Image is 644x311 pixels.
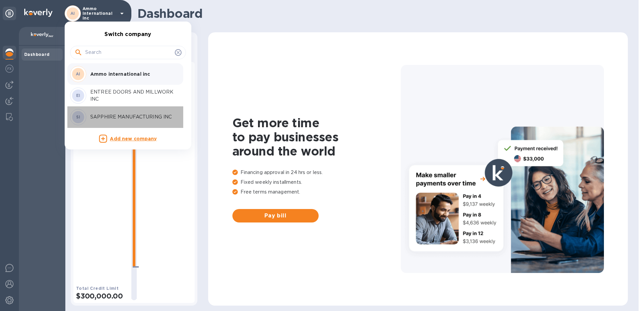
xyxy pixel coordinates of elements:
[110,135,157,143] p: Add new company
[85,47,172,58] input: Search
[90,89,175,103] p: ENTREE DOORS AND MILLWORK INC
[90,71,175,77] p: Ammo international inc
[76,71,80,76] b: AI
[76,93,80,98] b: EI
[90,113,175,120] p: SAPPHIRE MANUFACTURING INC
[76,114,80,119] b: SI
